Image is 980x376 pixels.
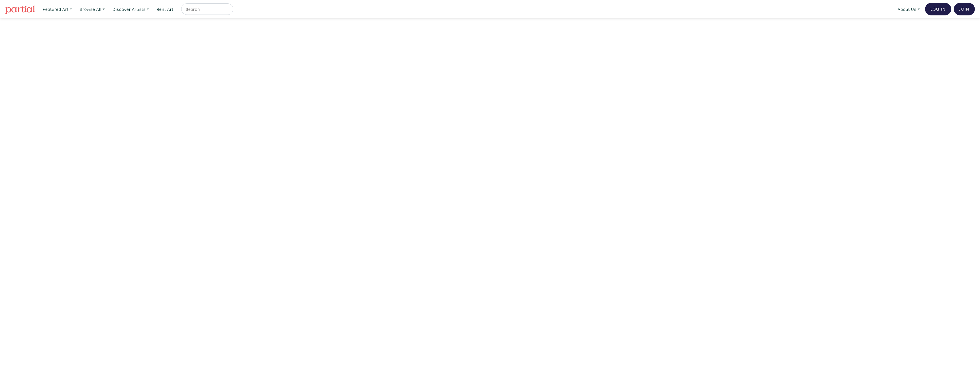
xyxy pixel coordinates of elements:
a: Join [954,3,975,15]
a: Featured Art [40,3,75,15]
a: Discover Artists [110,3,152,15]
a: Rent Art [154,3,176,15]
input: Search [185,6,228,13]
a: Log In [925,3,951,15]
a: About Us [895,3,922,15]
a: Browse All [77,3,107,15]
